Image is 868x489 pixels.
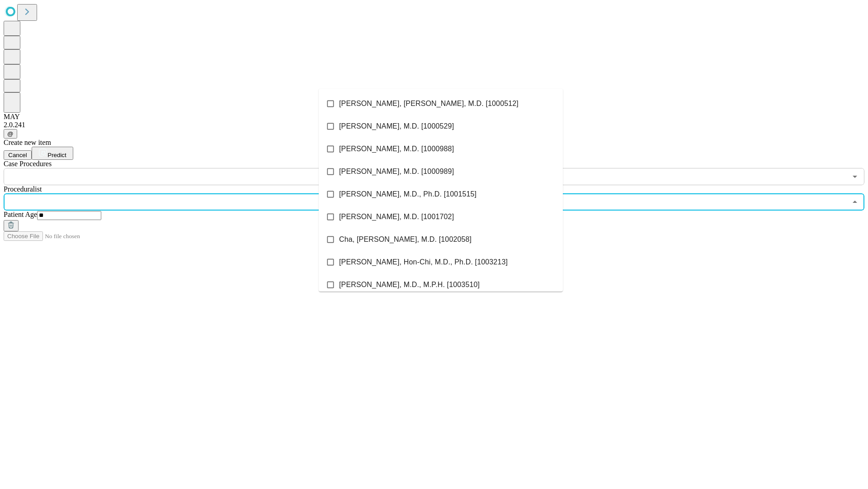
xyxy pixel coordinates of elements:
[339,98,519,109] span: [PERSON_NAME], [PERSON_NAME], M.D. [1000512]
[339,166,454,177] span: [PERSON_NAME], M.D. [1000989]
[4,150,32,160] button: Cancel
[32,147,73,160] button: Predict
[849,170,861,183] button: Open
[339,121,454,132] span: [PERSON_NAME], M.D. [1000529]
[7,130,14,137] span: @
[849,196,861,208] button: Close
[4,139,51,146] span: Create new item
[4,129,17,139] button: @
[8,152,27,158] span: Cancel
[4,121,864,129] div: 2.0.241
[339,279,480,290] span: [PERSON_NAME], M.D., M.P.H. [1003510]
[4,160,52,168] span: Scheduled Procedure
[47,152,66,158] span: Predict
[339,234,472,245] span: Cha, [PERSON_NAME], M.D. [1002058]
[4,113,864,121] div: MAY
[339,211,454,222] span: [PERSON_NAME], M.D. [1001702]
[339,189,476,200] span: [PERSON_NAME], M.D., Ph.D. [1001515]
[4,211,37,218] span: Patient Age
[339,257,508,268] span: [PERSON_NAME], Hon-Chi, M.D., Ph.D. [1003213]
[4,185,42,193] span: Proceduralist
[339,144,454,154] span: [PERSON_NAME], M.D. [1000988]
